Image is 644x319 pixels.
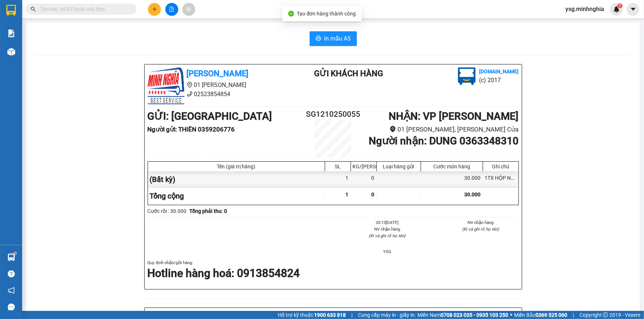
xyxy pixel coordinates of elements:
sup: 1 [617,3,623,8]
button: file-add [165,3,178,16]
span: Tạo đơn hàng thành công [297,11,356,17]
li: (c) 2017 [479,76,519,85]
div: 0 [351,171,377,188]
b: Tổng phải thu: 0 [190,208,227,214]
span: 1 [619,3,621,8]
strong: 0369 525 060 [535,312,567,318]
sup: 1 [14,252,16,255]
div: KG/[PERSON_NAME] [353,164,375,169]
i: (Kí và ghi rõ họ tên) [462,227,499,232]
span: Hỗ trợ kỹ thuật: [278,311,346,319]
span: phone [187,91,193,97]
div: Ghi chú [485,164,517,169]
div: Cước rồi : 30.000 [148,207,187,215]
img: logo.jpg [3,3,40,40]
button: plus [148,3,161,16]
h2: SG1210250055 [302,108,364,120]
b: [PERSON_NAME] [42,5,104,14]
strong: 1900 633 818 [314,312,346,318]
li: 20:13[DATE] [349,219,426,226]
span: search [31,7,36,12]
span: 0 [372,192,375,197]
li: 02523854854 [148,90,285,99]
b: GỬI : [GEOGRAPHIC_DATA] [3,46,128,58]
span: Miền Bắc [514,311,567,319]
span: phone [42,27,48,33]
span: aim [186,7,191,12]
span: Miền Nam [417,311,508,319]
b: Người nhận : DUNG 0363348310 [369,135,519,147]
span: | [573,311,574,319]
span: plus [152,7,157,12]
div: 1 [325,171,351,188]
span: file-add [169,7,174,12]
div: 1TX HỘP NHỰA+GT [483,171,519,188]
b: GỬI : [GEOGRAPHIC_DATA] [148,110,272,122]
button: printerIn mẫu A5 [310,31,357,46]
span: question-circle [8,270,15,277]
span: environment [187,82,193,88]
input: Tìm tên, số ĐT hoặc mã đơn [41,5,128,13]
span: printer [316,35,321,42]
b: [DOMAIN_NAME] [479,69,519,74]
div: Quy định nhận/gửi hàng : [148,259,519,281]
b: Người gửi : THIÊN 0359206776 [148,126,235,133]
b: Gửi khách hàng [314,69,383,78]
div: 30.000 [421,171,483,188]
li: NV nhận hàng [443,219,519,226]
span: In mẫu A5 [324,34,351,43]
li: 01 [PERSON_NAME], [PERSON_NAME] Cửa [364,125,519,134]
div: (Bất kỳ) [148,171,325,188]
i: (Kí và ghi rõ họ tên) [369,233,406,238]
span: ysg.minhnghia [559,4,610,14]
span: environment [42,18,48,24]
span: message [8,304,15,311]
strong: Hotline hàng hoá: 0913854824 [148,267,300,280]
button: aim [182,3,195,16]
span: Tổng cộng [150,192,184,200]
img: logo-vxr [6,5,16,16]
span: Cung cấp máy in - giấy in: [358,311,416,319]
span: environment [390,126,396,132]
li: NV nhận hàng [349,226,426,232]
li: YSG [349,248,426,255]
span: caret-down [630,6,637,13]
li: 01 [PERSON_NAME] [148,80,285,90]
span: | [351,311,352,319]
span: copyright [603,312,608,318]
span: notification [8,287,15,294]
span: ⚪️ [510,313,512,316]
img: icon-new-feature [613,6,620,13]
strong: 0708 023 035 - 0935 103 250 [441,312,508,318]
img: warehouse-icon [7,253,15,261]
img: logo.jpg [148,67,185,104]
span: 1 [346,192,349,197]
span: 30.000 [465,192,481,197]
div: Cước món hàng [423,164,481,169]
div: Loại hàng gửi [379,164,419,169]
li: 01 [PERSON_NAME] [3,16,141,25]
li: 02523854854 [3,25,141,35]
b: [PERSON_NAME] [187,69,249,78]
img: warehouse-icon [7,48,15,56]
b: NHẬN : VP [PERSON_NAME] [389,110,519,122]
button: caret-down [627,3,640,16]
div: SL [327,164,349,169]
img: logo.jpg [458,67,476,85]
span: check-circle [288,11,294,17]
img: solution-icon [7,29,15,37]
div: Tên (giá trị hàng) [150,164,323,169]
